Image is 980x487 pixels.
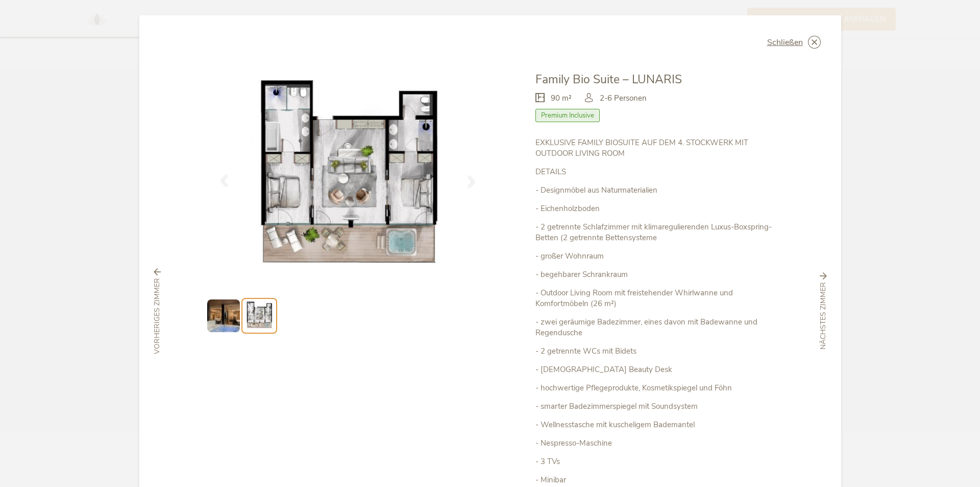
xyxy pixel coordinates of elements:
p: - Designmöbel aus Naturmaterialien [535,185,774,196]
p: - Eichenholzboden [535,203,774,214]
p: - [DEMOGRAPHIC_DATA] Beauty Desk [535,364,774,375]
p: - begehbarer Schrankraum [535,269,774,280]
span: Family Bio Suite – LUNARIS [535,72,682,87]
img: Preview [244,300,275,331]
p: - Outdoor Living Room mit freistehender Whirlwanne und Komfortmöbeln (26 m²) [535,288,774,309]
p: - smarter Badezimmerspiegel mit Soundsystem [535,401,774,412]
p: - großer Wohnraum [535,251,774,262]
span: 90 m² [551,93,572,104]
span: vorheriges Zimmer [152,278,162,354]
p: DETAILS [535,167,774,177]
span: Premium Inclusive [535,109,600,122]
p: - 2 getrennte Schlafzimmer mit klimaregulierenden Luxus-Boxspring-Betten (2 getrennte Bettensysteme [535,222,774,243]
img: Family Bio Suite – LUNARIS [206,72,491,285]
p: - 2 getrennte WCs mit Bidets [535,346,774,357]
p: - hochwertige Pflegeprodukte, Kosmetikspiegel und Föhn [535,383,774,393]
span: 2-6 Personen [600,93,647,104]
p: EXKLUSIVE FAMILY BIOSUITE AUF DEM 4. STOCKWERK MIT OUTDOOR LIVING ROOM [535,137,774,159]
p: - Wellnesstasche mit kuscheligem Bademantel [535,420,774,430]
p: - zwei geräumige Badezimmer, eines davon mit Badewanne und Regendusche [535,317,774,338]
img: Preview [207,299,240,332]
span: nächstes Zimmer [818,282,828,350]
